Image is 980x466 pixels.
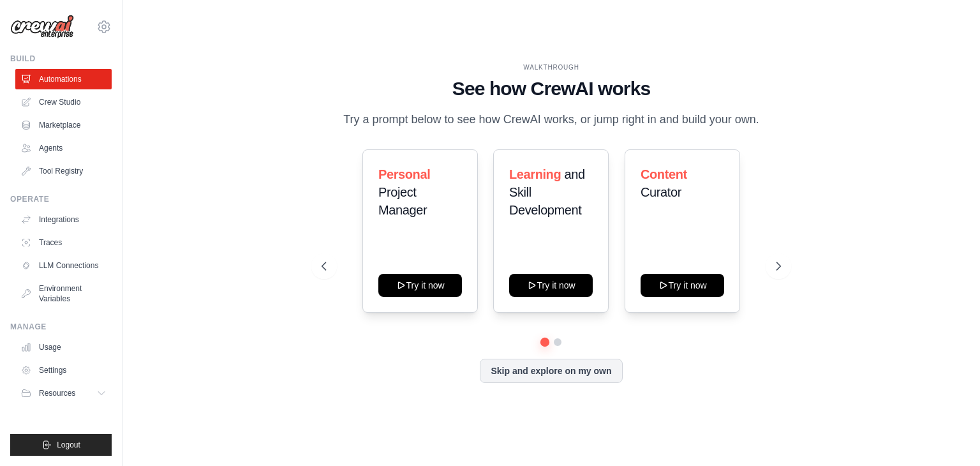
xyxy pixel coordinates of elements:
[15,383,112,403] button: Resources
[15,115,112,135] a: Marketplace
[39,388,75,398] span: Resources
[10,54,112,64] div: Build
[322,77,781,100] h1: See how CrewAI works
[15,360,112,380] a: Settings
[641,167,687,181] span: Content
[10,15,74,39] img: Logo
[15,278,112,309] a: Environment Variables
[15,69,112,89] a: Automations
[378,274,462,297] button: Try it now
[15,255,112,276] a: LLM Connections
[509,167,561,181] span: Learning
[15,138,112,158] a: Agents
[15,209,112,230] a: Integrations
[10,322,112,332] div: Manage
[378,185,427,217] span: Project Manager
[378,167,430,181] span: Personal
[641,185,681,199] span: Curator
[57,440,80,450] span: Logout
[509,167,585,217] span: and Skill Development
[15,92,112,112] a: Crew Studio
[509,274,593,297] button: Try it now
[641,274,724,297] button: Try it now
[15,232,112,253] a: Traces
[10,434,112,456] button: Logout
[10,194,112,204] div: Operate
[322,63,781,72] div: WALKTHROUGH
[337,110,766,129] p: Try a prompt below to see how CrewAI works, or jump right in and build your own.
[15,161,112,181] a: Tool Registry
[480,359,622,383] button: Skip and explore on my own
[15,337,112,357] a: Usage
